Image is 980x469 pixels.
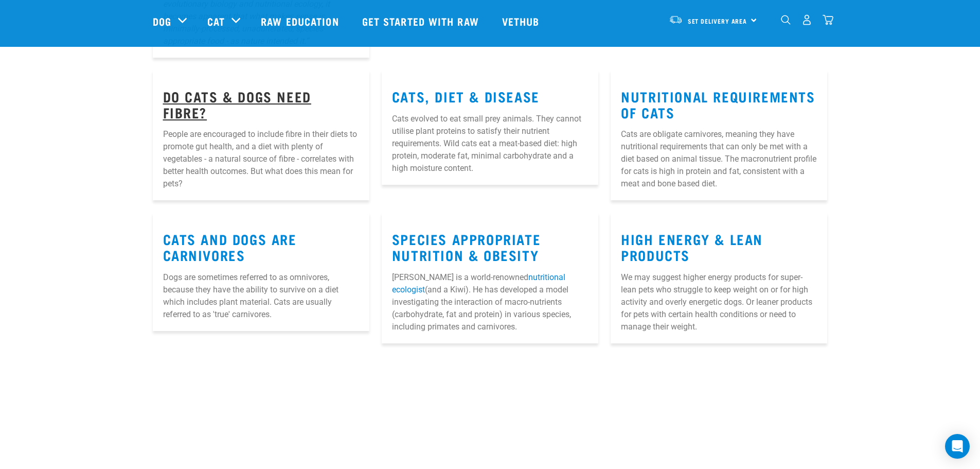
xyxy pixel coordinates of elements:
a: Vethub [492,1,553,42]
a: Do Cats & Dogs Need Fibre? [163,92,311,116]
p: Dogs are sometimes referred to as omnivores, because they have the ability to survive on a diet w... [163,271,359,321]
a: Nutritional Requirements of Cats [621,92,815,116]
div: Open Intercom Messenger [945,434,970,459]
img: home-icon@2x.png [823,14,833,25]
img: home-icon-1@2x.png [781,15,791,25]
p: People are encouraged to include fibre in their diets to promote gut health, and a diet with plen... [163,128,359,190]
p: Cats evolved to eat small prey animals. They cannot utilise plant proteins to satisfy their nutri... [392,113,588,175]
a: Species Appropriate Nutrition & Obesity [392,235,541,258]
a: Cats, Diet & Disease [392,92,540,100]
p: We may suggest higher energy products for super-lean pets who struggle to keep weight on or for h... [621,271,817,333]
a: nutritional ecologist [392,272,565,294]
a: Cats and Dogs Are Carnivores [163,235,297,258]
a: Get started with Raw [352,1,492,42]
a: Cat [207,13,225,29]
p: Cats are obligate carnivores, meaning they have nutritional requirements that can only be met wit... [621,128,817,190]
img: van-moving.png [669,15,683,24]
img: user.png [801,14,812,25]
span: Set Delivery Area [688,19,747,23]
p: [PERSON_NAME] is a world-renowned (and a Kiwi). He has developed a model investigating the intera... [392,271,588,333]
a: Raw Education [251,1,351,42]
a: Dog [153,13,171,29]
a: High Energy & Lean Products [621,235,763,258]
